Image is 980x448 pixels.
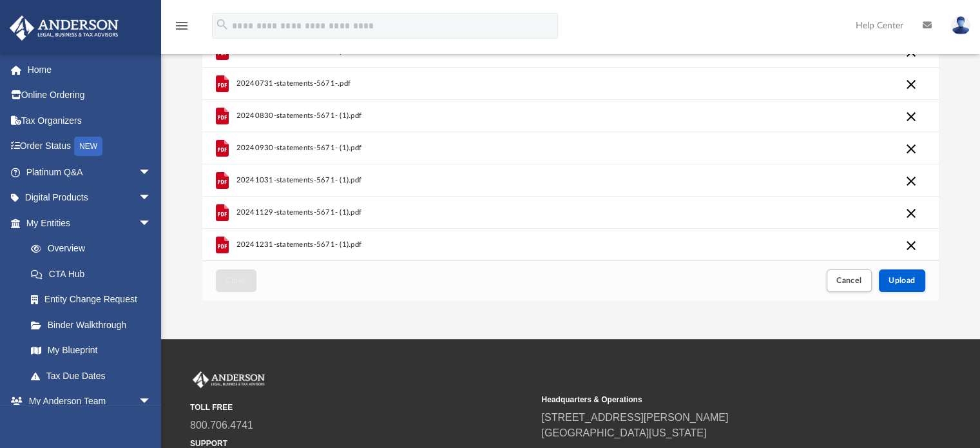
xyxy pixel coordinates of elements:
a: Order StatusNEW [9,133,171,160]
i: menu [174,18,189,34]
i: search [215,17,229,32]
a: Platinum Q&Aarrow_drop_down [9,159,171,185]
span: Cancel [836,277,862,284]
a: menu [174,24,189,34]
a: Digital Productsarrow_drop_down [9,185,171,211]
a: Tax Organizers [9,108,171,133]
span: 20240930-statements-5671- (1).pdf [236,144,361,152]
button: Cancel this upload [903,173,919,189]
a: My Entitiesarrow_drop_down [9,210,171,236]
button: Upload [879,269,925,292]
span: arrow_drop_down [139,389,164,415]
a: Overview [18,236,171,262]
a: [STREET_ADDRESS][PERSON_NAME] [541,412,728,423]
span: arrow_drop_down [139,185,164,211]
span: 20241129-statements-5671- (1).pdf [236,208,361,217]
span: 20240731-statements-5671-.pdf [236,79,351,88]
a: Tax Due Dates [18,363,171,389]
a: 800.706.4741 [190,420,253,431]
button: Cancel this upload [903,77,919,92]
button: Close [216,269,256,292]
a: Binder Walkthrough [18,312,171,338]
div: NEW [74,137,102,156]
span: 20240628-statements-5671-.pdf [236,47,351,55]
img: User Pic [951,16,970,35]
span: 20241031-statements-5671- (1).pdf [236,176,361,184]
span: arrow_drop_down [139,159,164,186]
button: Cancel this upload [903,206,919,221]
a: [GEOGRAPHIC_DATA][US_STATE] [541,427,706,438]
span: Close [226,277,246,284]
span: 20240830-statements-5671- (1).pdf [236,112,361,120]
img: Anderson Advisors Platinum Portal [190,371,267,388]
button: Cancel [827,269,872,292]
button: Cancel this upload [903,109,919,124]
a: Home [9,57,171,83]
span: Upload [889,277,916,284]
small: Headquarters & Operations [541,394,883,405]
a: Online Ordering [9,83,171,108]
a: CTA Hub [18,261,171,287]
img: Anderson Advisors Platinum Portal [6,15,122,41]
span: arrow_drop_down [139,210,164,237]
button: Cancel this upload [903,141,919,157]
span: 20241231-statements-5671- (1).pdf [236,240,361,249]
a: My Blueprint [18,338,164,364]
a: Entity Change Request [18,287,171,313]
small: TOLL FREE [190,402,532,413]
button: Cancel this upload [903,238,919,253]
a: My Anderson Teamarrow_drop_down [9,389,164,414]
